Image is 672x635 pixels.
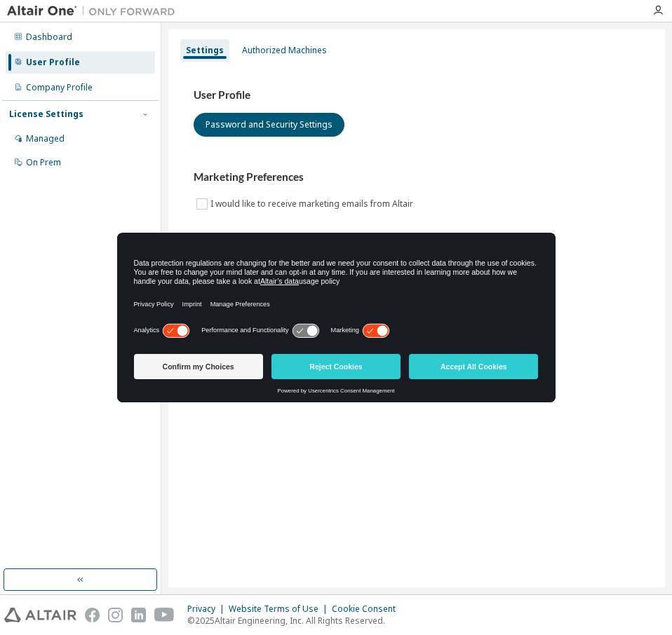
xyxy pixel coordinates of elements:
[85,608,100,622] img: facebook.svg
[186,45,224,56] div: Settings
[242,45,327,56] div: Authorized Machines
[9,109,83,120] div: License Settings
[26,157,61,168] div: On Prem
[26,133,65,144] div: Managed
[26,57,80,68] div: User Profile
[210,196,416,212] label: I would like to receive marketing emails from Altair
[131,608,146,622] img: linkedin.svg
[187,603,229,615] div: Privacy
[332,603,404,615] div: Cookie Consent
[194,113,344,137] button: Password and Security Settings
[154,608,175,622] img: youtube.svg
[7,4,182,18] img: Altair One
[194,88,640,102] h3: User Profile
[26,32,72,43] div: Dashboard
[187,615,404,627] p: © 2025 Altair Engineering, Inc. All Rights Reserved.
[229,603,332,615] div: Website Terms of Use
[26,82,93,93] div: Company Profile
[4,608,76,622] img: altair_logo.svg
[194,170,640,184] h3: Marketing Preferences
[108,608,123,622] img: instagram.svg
